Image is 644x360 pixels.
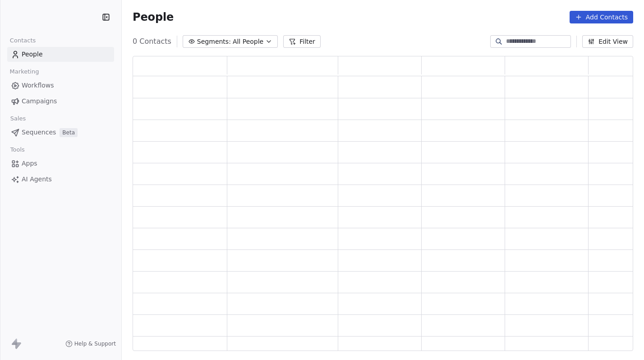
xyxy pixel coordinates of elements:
span: Segments: [197,37,231,46]
a: Campaigns [7,94,114,109]
span: Workflows [22,81,54,90]
span: Help & Support [74,340,116,347]
a: People [7,47,114,62]
button: Edit View [582,35,633,48]
span: Sales [6,112,30,125]
span: AI Agents [22,175,52,184]
span: People [22,50,43,59]
a: SequencesBeta [7,125,114,140]
span: 0 Contacts [133,36,171,47]
span: Campaigns [22,97,57,106]
a: AI Agents [7,172,114,187]
span: Contacts [6,34,40,47]
span: Tools [6,143,28,157]
span: Apps [22,159,37,168]
span: Marketing [6,65,43,78]
button: Filter [283,35,321,48]
a: Apps [7,156,114,171]
span: All People [233,37,263,46]
a: Help & Support [65,340,116,347]
span: People [133,10,174,24]
button: Add Contacts [570,11,633,23]
a: Workflows [7,78,114,93]
span: Sequences [22,128,56,137]
span: Beta [60,128,78,137]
